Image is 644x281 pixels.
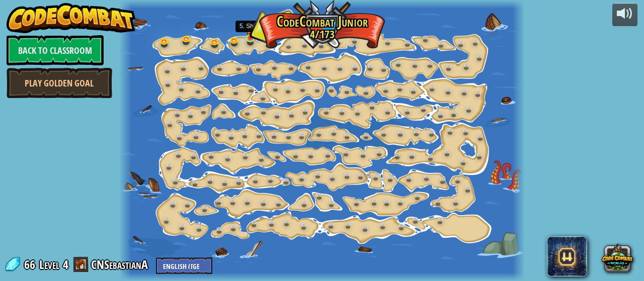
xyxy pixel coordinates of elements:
img: level-banner-started.png [246,19,255,38]
img: CodeCombat - Learn how to code by playing a game [7,3,135,33]
span: Level [39,256,59,273]
a: CNSebastianA [91,256,151,272]
button: Adjust volume [612,3,637,27]
a: Play Golden Goal [7,68,112,98]
span: 66 [24,256,38,272]
span: 4 [63,256,68,272]
a: Back to Classroom [7,35,104,65]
